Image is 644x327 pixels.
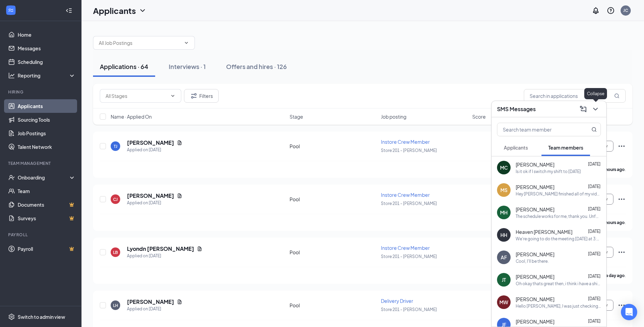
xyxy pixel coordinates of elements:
[588,296,601,301] span: [DATE]
[18,211,76,225] a: SurveysCrown
[618,195,626,203] svg: Ellipses
[618,301,626,309] svg: Ellipses
[381,113,406,120] span: Job posting
[588,229,601,234] span: [DATE]
[516,303,601,309] div: Hello [PERSON_NAME], I was just checking if you are still interested in the position. I had you s...
[614,93,620,99] svg: MagnifyingGlass
[18,72,76,79] div: Reporting
[8,72,15,79] svg: Analysis
[472,113,486,120] span: Score
[127,139,174,147] h5: [PERSON_NAME]
[516,184,554,190] span: [PERSON_NAME]
[8,89,74,95] div: Hiring
[618,248,626,256] svg: Ellipses
[184,89,219,103] button: Filter Filters
[114,143,117,149] div: TJ
[290,143,377,150] div: Pool
[500,164,508,171] div: MC
[524,89,626,103] input: Search in applications
[516,296,554,303] span: [PERSON_NAME]
[516,258,549,264] div: Cool, I'll be there.
[18,184,76,198] a: Team
[290,302,377,309] div: Pool
[8,174,15,181] svg: UserCheck
[516,281,601,287] div: Oh okay thats great then, i think i have a shift that day too anyway so ofc i will be there.
[600,167,625,172] b: 16 hours ago
[127,245,194,253] h5: Lyondn [PERSON_NAME]
[18,313,65,320] div: Switch to admin view
[516,251,554,258] span: [PERSON_NAME]
[504,144,528,151] span: Applicants
[497,105,536,113] h3: SMS Messages
[548,144,583,151] span: Team members
[184,40,189,46] svg: ChevronDown
[290,113,303,120] span: Stage
[8,160,74,166] div: Team Management
[607,6,615,15] svg: QuestionInfo
[18,126,76,140] a: Job Postings
[139,6,147,15] svg: ChevronDown
[18,174,70,181] div: Onboarding
[588,184,601,189] span: [DATE]
[588,274,601,279] span: [DATE]
[290,196,377,203] div: Pool
[600,220,625,225] b: 21 hours ago
[177,299,182,305] svg: Document
[501,254,507,261] div: AF
[7,7,14,14] svg: WorkstreamLogo
[516,318,554,325] span: [PERSON_NAME]
[169,62,206,71] div: Interviews · 1
[590,104,601,115] button: ChevronDown
[516,169,581,174] div: Is it ok if I switch my shift to [DATE]
[18,198,76,211] a: DocumentsCrown
[170,93,176,99] svg: ChevronDown
[381,148,437,153] span: Store 201 - [PERSON_NAME]
[381,201,437,206] span: Store 201 - [PERSON_NAME]
[588,251,601,256] span: [DATE]
[502,276,506,283] div: JT
[18,113,76,126] a: Sourcing Tools
[500,231,507,238] div: HH
[516,206,554,213] span: [PERSON_NAME]
[226,62,287,71] div: Offers and hires · 126
[516,161,554,168] span: [PERSON_NAME]
[606,273,625,278] b: a day ago
[113,249,118,255] div: LB
[93,5,136,16] h1: Applicants
[500,209,508,216] div: MH
[177,140,182,145] svg: Document
[579,105,587,113] svg: ComposeMessage
[584,88,607,99] div: Collapse
[592,6,600,15] svg: Notifications
[127,200,182,206] div: Applied on [DATE]
[177,193,182,199] svg: Document
[381,192,430,198] span: Instore Crew Member
[499,299,508,306] div: MW
[66,7,72,14] svg: Collapse
[381,245,430,251] span: Instore Crew Member
[623,7,628,13] div: JC
[516,191,601,197] div: Hey [PERSON_NAME] finished all of my videos [DATE], do you still want me to come in at 1130?
[497,123,578,136] input: Search team member
[190,92,198,100] svg: Filter
[500,187,508,193] div: MS
[381,307,437,312] span: Store 201 - [PERSON_NAME]
[516,236,601,242] div: We're going to do the meeting [DATE] at 3:00 pm.
[127,253,202,259] div: Applied on [DATE]
[18,140,76,154] a: Talent Network
[113,303,118,308] div: LH
[516,213,601,219] div: The schedule works for me, thank you. Unfortunately I won't be able to attend the meeting [DATE].
[588,319,601,324] span: [DATE]
[588,161,601,167] span: [DATE]
[8,232,74,238] div: Payroll
[106,92,167,100] input: All Stages
[100,62,148,71] div: Applications · 64
[8,313,15,320] svg: Settings
[18,242,76,256] a: PayrollCrown
[618,142,626,150] svg: Ellipses
[18,41,76,55] a: Messages
[18,55,76,69] a: Scheduling
[113,196,118,202] div: CJ
[127,306,182,312] div: Applied on [DATE]
[99,39,181,47] input: All Job Postings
